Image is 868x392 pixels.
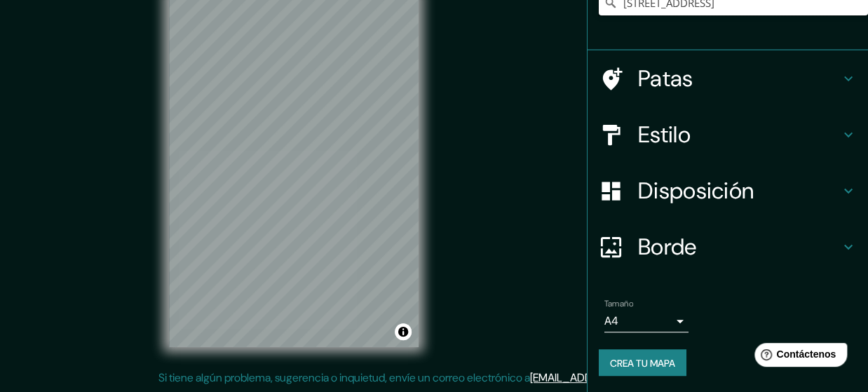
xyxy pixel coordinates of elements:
[743,337,853,377] iframe: Lanzador de widgets de ayuda
[638,232,697,262] font: Borde
[638,64,693,93] font: Patas
[588,219,868,275] div: Borde
[610,356,675,369] font: Crea tu mapa
[604,310,689,332] div: A4
[158,370,530,385] font: Si tiene algún problema, sugerencia o inquietud, envíe un correo electrónico a
[638,120,691,149] font: Estilo
[588,50,868,107] div: Patas
[599,349,686,376] button: Crea tu mapa
[604,298,633,309] font: Tamaño
[588,163,868,219] div: Disposición
[530,370,703,385] a: [EMAIL_ADDRESS][DOMAIN_NAME]
[604,313,618,328] font: A4
[588,107,868,163] div: Estilo
[395,323,412,340] button: Activar o desactivar atribución
[638,176,754,205] font: Disposición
